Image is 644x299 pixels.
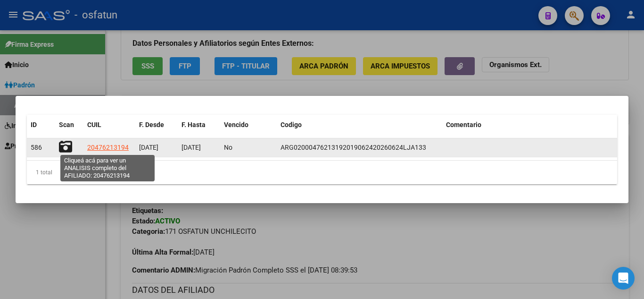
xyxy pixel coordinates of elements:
span: Comentario [446,121,481,128]
span: Vencido [224,121,248,128]
span: 586 [31,144,42,151]
datatable-header-cell: F. Hasta [178,115,220,135]
span: ARG02000476213192019062420260624LJA133 [281,144,426,151]
datatable-header-cell: F. Desde [135,115,178,135]
datatable-header-cell: Scan [55,115,83,135]
span: Scan [59,121,74,128]
datatable-header-cell: Vencido [220,115,277,135]
div: Open Intercom Messenger [612,267,635,290]
span: [DATE] [182,144,201,151]
span: No [224,144,232,151]
div: 1 total [27,161,617,184]
span: ID [31,121,37,128]
span: [DATE] [139,144,158,151]
span: Codigo [281,121,302,128]
datatable-header-cell: ID [27,115,55,135]
datatable-header-cell: CUIL [83,115,135,135]
span: F. Hasta [182,121,206,128]
span: 20476213194 [87,144,129,151]
span: CUIL [87,121,101,128]
span: F. Desde [139,121,164,128]
datatable-header-cell: Codigo [277,115,442,135]
datatable-header-cell: Comentario [442,115,617,135]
